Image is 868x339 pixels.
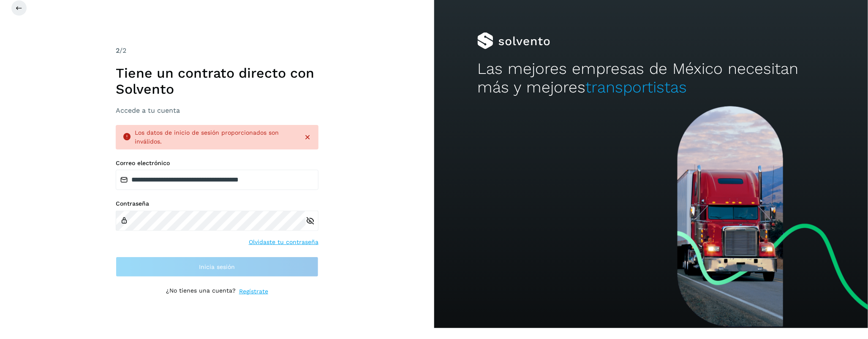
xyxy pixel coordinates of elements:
[239,287,268,296] a: Regístrate
[135,128,297,146] div: Los datos de inicio de sesión proporcionados son inválidos.
[116,46,318,56] div: /2
[116,200,318,207] label: Contraseña
[585,78,687,96] span: transportistas
[116,257,318,277] button: Inicia sesión
[116,106,318,114] h3: Accede a tu cuenta
[249,238,318,247] a: Olvidaste tu contraseña
[116,160,318,167] label: Correo electrónico
[477,60,824,97] h2: Las mejores empresas de México necesitan más y mejores
[153,306,281,339] iframe: reCAPTCHA
[116,46,120,54] span: 2
[166,287,236,296] p: ¿No tienes una cuenta?
[116,65,318,98] h1: Tiene un contrato directo con Solvento
[199,264,235,270] span: Inicia sesión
